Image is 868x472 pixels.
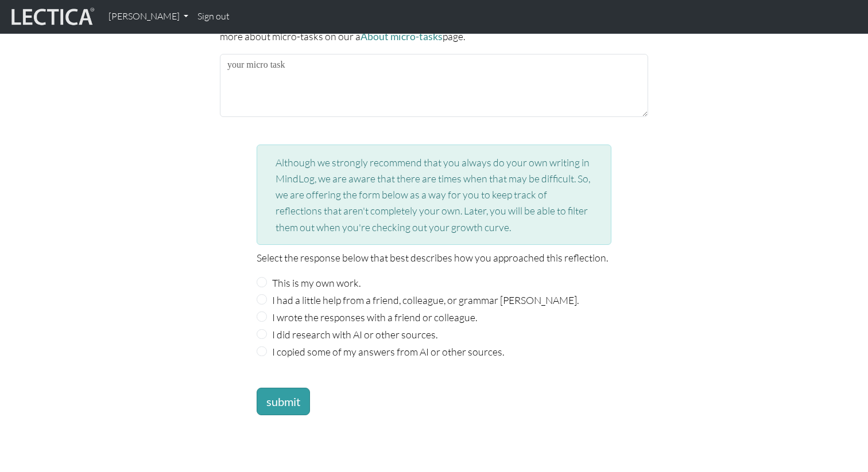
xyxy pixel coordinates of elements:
[9,6,95,28] img: lecticalive
[272,309,477,325] label: I wrote the responses with a friend or colleague.
[272,326,437,342] label: I did research with AI or other sources.
[257,346,267,357] input: I copied some of my answers from AI or other sources.
[257,329,267,340] input: I did research with AI or other sources.
[257,388,310,415] button: submit
[272,292,579,308] label: I had a little help from a friend, colleague, or grammar [PERSON_NAME].
[257,311,267,322] input: I wrote the responses with a friend or colleague.
[272,344,504,360] label: I copied some of my answers from AI or other sources.
[193,5,234,29] a: Sign out
[272,275,361,291] label: This is my own work.
[361,30,443,42] a: About micro-tasks
[257,145,611,245] div: Although we strongly recommend that you always do your own writing in MindLog, we are aware that ...
[104,5,193,29] a: [PERSON_NAME]
[257,277,267,287] input: This is my own work.
[257,249,611,266] p: Select the response below that best describes how you approached this reflection.
[257,294,267,305] input: I had a little help from a friend, colleague, or grammar [PERSON_NAME].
